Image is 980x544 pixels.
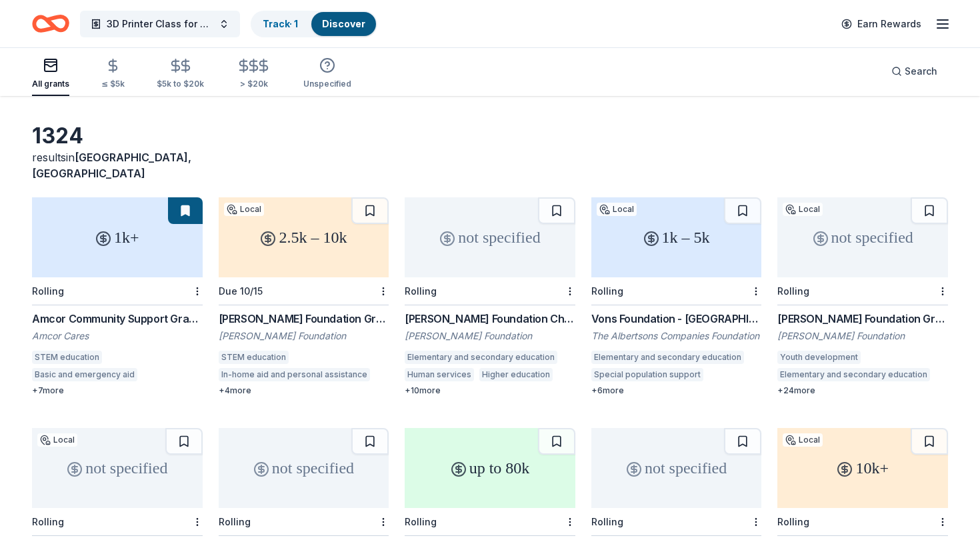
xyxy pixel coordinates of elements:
[783,433,823,447] div: Local
[219,329,389,343] div: [PERSON_NAME] Foundation
[405,368,474,381] div: Human services
[777,197,948,396] a: not specifiedLocalRolling[PERSON_NAME] Foundation Grant[PERSON_NAME] FoundationYouth developmentE...
[219,197,389,396] a: 2.5k – 10kLocalDue 10/15[PERSON_NAME] Foundation Grant[PERSON_NAME] FoundationSTEM educationIn-ho...
[303,52,351,96] button: Unspecified
[777,197,948,277] div: not specified
[591,197,762,396] a: 1k – 5kLocalRollingVons Foundation - [GEOGRAPHIC_DATA][US_STATE]The Albertsons Companies Foundati...
[263,18,298,29] a: Track· 1
[157,79,204,89] div: $5k to $20k
[591,368,703,381] div: Special population support
[405,197,575,396] a: not specifiedRolling[PERSON_NAME] Foundation Charitable Donations[PERSON_NAME] FoundationElementa...
[591,428,762,508] div: not specified
[80,11,240,37] button: 3D Printer Class for Elementary and High School
[405,329,575,343] div: [PERSON_NAME] Foundation
[101,53,125,96] button: ≤ $5k
[405,385,575,396] div: + 10 more
[32,516,64,527] div: Rolling
[591,329,762,343] div: The Albertsons Companies Foundation
[32,197,203,396] a: 1k+RollingAmcor Community Support GrantsAmcor CaresSTEM educationBasic and emergency aid+7more
[219,351,289,364] div: STEM education
[219,311,389,327] div: [PERSON_NAME] Foundation Grant
[591,385,762,396] div: + 6 more
[833,12,929,36] a: Earn Rewards
[251,11,377,37] button: Track· 1Discover
[107,16,213,32] span: 3D Printer Class for Elementary and High School
[37,433,77,447] div: Local
[881,58,948,85] button: Search
[405,428,575,508] div: up to 80k
[405,351,557,364] div: Elementary and secondary education
[32,428,203,508] div: not specified
[591,516,623,527] div: Rolling
[597,203,637,216] div: Local
[777,368,930,381] div: Elementary and secondary education
[219,516,251,527] div: Rolling
[32,329,203,343] div: Amcor Cares
[236,79,271,89] div: > $20k
[591,197,762,277] div: 1k – 5k
[322,18,365,29] a: Discover
[777,329,948,343] div: [PERSON_NAME] Foundation
[777,516,809,527] div: Rolling
[224,203,264,216] div: Local
[777,285,809,297] div: Rolling
[157,53,204,96] button: $5k to $20k
[32,123,203,149] div: 1324
[591,351,744,364] div: Elementary and secondary education
[591,311,762,327] div: Vons Foundation - [GEOGRAPHIC_DATA][US_STATE]
[219,368,370,381] div: In-home aid and personal assistance
[591,285,623,297] div: Rolling
[783,203,823,216] div: Local
[303,79,351,89] div: Unspecified
[905,63,937,79] span: Search
[32,151,191,180] span: [GEOGRAPHIC_DATA], [GEOGRAPHIC_DATA]
[32,385,203,396] div: + 7 more
[236,53,271,96] button: > $20k
[32,285,64,297] div: Rolling
[777,428,948,508] div: 10k+
[32,311,203,327] div: Amcor Community Support Grants
[219,428,389,508] div: not specified
[777,311,948,327] div: [PERSON_NAME] Foundation Grant
[32,151,191,180] span: in
[405,311,575,327] div: [PERSON_NAME] Foundation Charitable Donations
[32,351,102,364] div: STEM education
[405,516,437,527] div: Rolling
[405,285,437,297] div: Rolling
[219,285,263,297] div: Due 10/15
[777,385,948,396] div: + 24 more
[32,368,137,381] div: Basic and emergency aid
[32,8,69,39] a: Home
[101,79,125,89] div: ≤ $5k
[32,149,203,181] div: results
[777,351,861,364] div: Youth development
[32,197,203,277] div: 1k+
[405,197,575,277] div: not specified
[219,197,389,277] div: 2.5k – 10k
[219,385,389,396] div: + 4 more
[479,368,553,381] div: Higher education
[32,52,69,96] button: All grants
[32,79,69,89] div: All grants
